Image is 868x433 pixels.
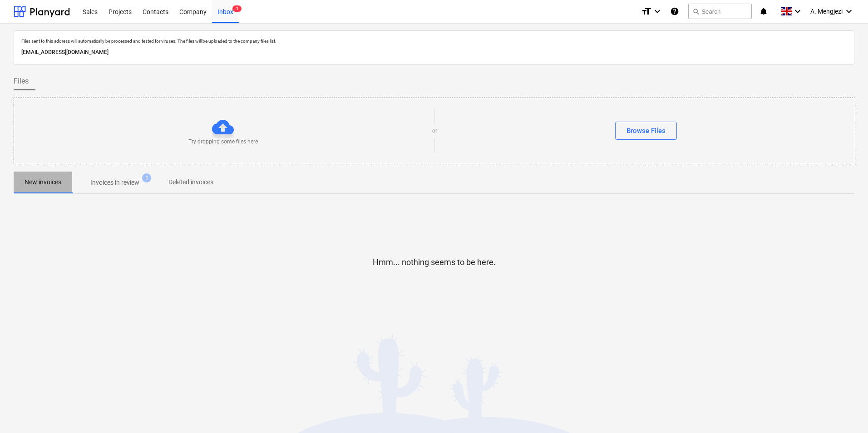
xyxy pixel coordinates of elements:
i: notifications [759,6,768,17]
span: Files [14,76,29,87]
span: A. Mengjezi [810,8,843,15]
p: [EMAIL_ADDRESS][DOMAIN_NAME] [21,48,847,57]
i: keyboard_arrow_down [792,6,803,17]
p: Hmm... nothing seems to be here. [373,257,496,268]
p: Invoices in review [90,178,139,187]
p: Deleted invoices [168,177,213,187]
span: search [692,8,700,15]
span: 1 [232,5,242,12]
iframe: Chat Widget [823,389,868,433]
span: 1 [142,173,151,182]
p: New invoices [25,177,61,187]
i: keyboard_arrow_down [843,6,854,17]
button: Search [688,4,752,19]
p: or [432,127,437,135]
p: Files sent to this address will automatically be processed and tested for viruses. The files will... [21,38,847,44]
div: Try dropping some files hereorBrowse Files [14,98,855,164]
p: Try dropping some files here [188,138,258,146]
i: keyboard_arrow_down [652,6,663,17]
i: Knowledge base [670,6,679,17]
i: format_size [641,6,652,17]
button: Browse Files [615,122,677,140]
div: Browse Files [626,125,666,137]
